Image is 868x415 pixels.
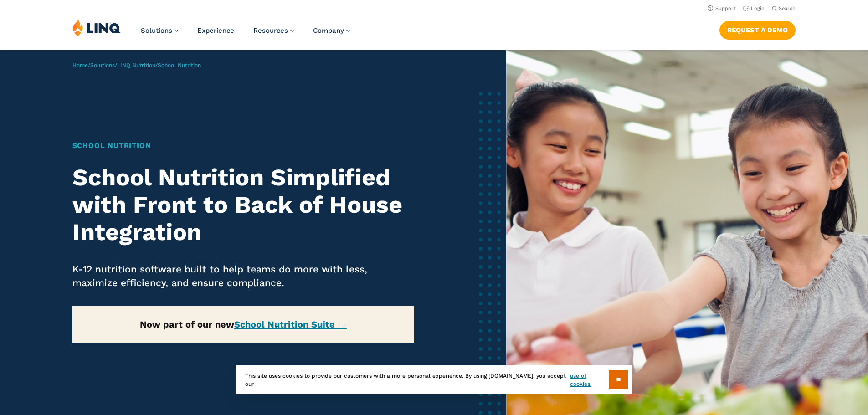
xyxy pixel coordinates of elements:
span: Solutions [141,26,172,35]
a: LINQ Nutrition [117,62,155,68]
a: Home [72,62,88,68]
div: This site uses cookies to provide our customers with a more personal experience. By using [DOMAIN... [236,365,632,394]
a: Company [313,26,350,35]
nav: Button Navigation [719,19,796,39]
span: Company [313,26,344,35]
button: Open Search Bar [772,5,796,12]
a: School Nutrition Suite → [234,319,347,330]
a: Experience [197,26,234,35]
a: Resources [253,26,294,35]
h2: School Nutrition Simplified with Front to Back of House Integration [72,164,415,246]
a: Solutions [141,26,178,35]
span: Resources [253,26,288,35]
p: K-12 nutrition software built to help teams do more with less, maximize efficiency, and ensure co... [72,262,415,290]
img: LINQ | K‑12 Software [72,19,121,36]
a: Login [743,5,765,11]
a: use of cookies. [570,372,609,388]
h1: School Nutrition [72,140,415,151]
a: Support [708,5,736,11]
a: Solutions [90,62,115,68]
strong: Now part of our new [140,319,347,330]
a: Request a Demo [719,21,796,39]
span: School Nutrition [158,62,201,68]
span: / / / [72,62,201,68]
span: Search [779,5,796,11]
nav: Primary Navigation [141,19,350,49]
